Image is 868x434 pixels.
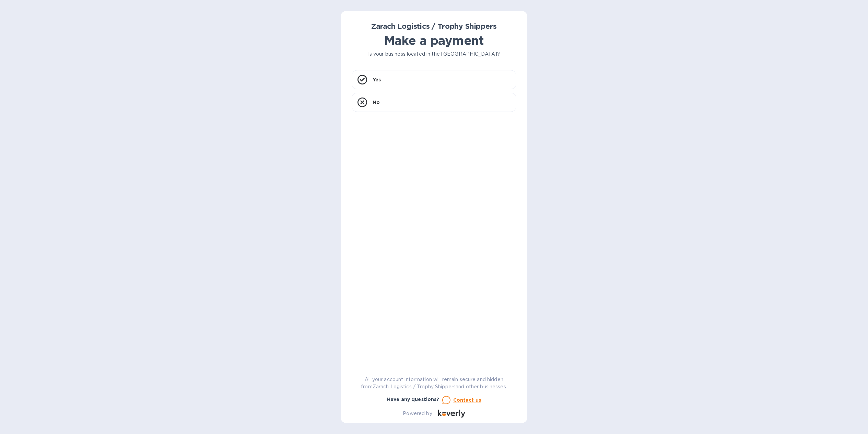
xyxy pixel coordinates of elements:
[352,33,516,48] h1: Make a payment
[373,99,380,106] p: No
[403,410,432,417] p: Powered by
[387,397,439,402] b: Have any questions?
[373,76,381,83] p: Yes
[453,397,481,403] u: Contact us
[371,22,496,31] b: Zarach Logistics / Trophy Shippers
[352,376,516,390] p: All your account information will remain secure and hidden from Zarach Logistics / Trophy Shipper...
[352,50,516,58] p: Is your business located in the [GEOGRAPHIC_DATA]?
